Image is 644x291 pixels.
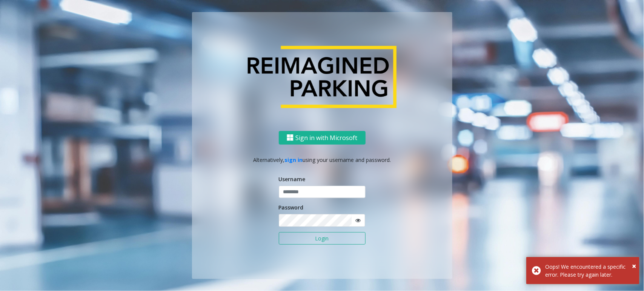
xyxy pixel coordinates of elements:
label: Password [279,203,304,211]
div: Oops! We encountered a specific error. Please try again later. [545,263,634,279]
span: × [632,261,636,271]
button: Close [632,260,636,272]
a: sign in [284,156,303,163]
label: Username [279,175,306,183]
button: Sign in with Microsoft [279,131,366,145]
button: Login [279,232,366,245]
p: Alternatively, using your username and password. [200,156,445,164]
